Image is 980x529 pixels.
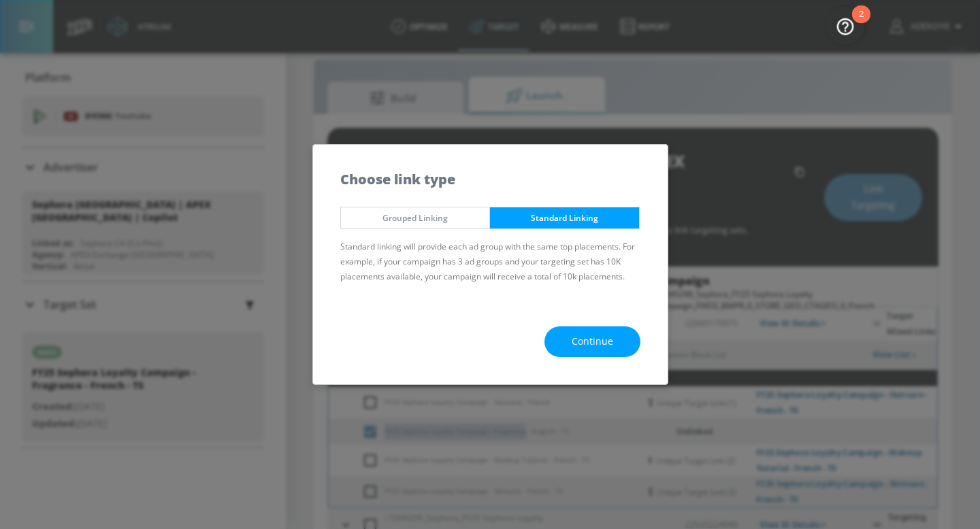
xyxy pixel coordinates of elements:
span: Standard Linking [500,211,629,225]
h5: Choose link type [340,172,455,186]
span: Grouped Linking [351,211,480,225]
p: Standard linking will provide each ad group with the same top placements. For example, if your ca... [340,239,640,284]
div: 2 [859,14,864,32]
span: Continue [572,333,613,350]
button: Open Resource Center, 2 new notifications [826,7,864,45]
button: Standard Linking [489,207,640,229]
button: Grouped Linking [340,207,491,229]
button: Continue [544,326,640,357]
